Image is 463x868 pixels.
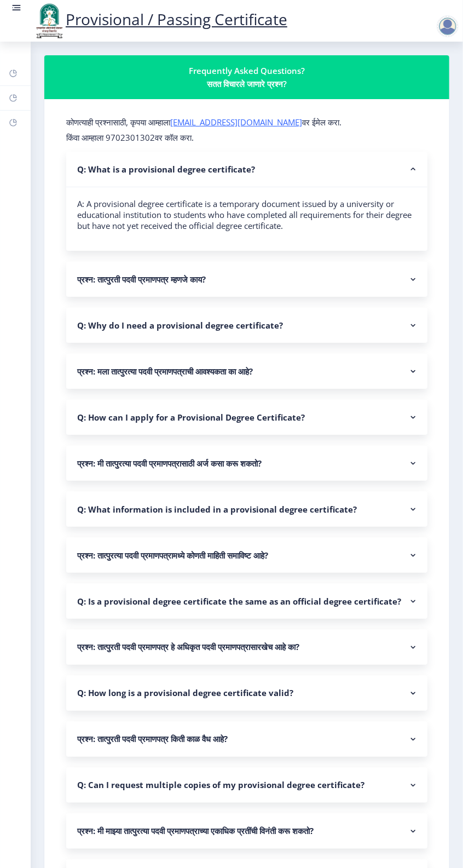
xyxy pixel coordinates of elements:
nb-accordion-item-header: Q: What information is included in a provisional degree certificate? [66,492,427,527]
p: किंवा आम्हाला 9702301302वर कॉल करा. [66,132,427,143]
nb-accordion-item-header: प्रश्न: तात्पुरती पदवी प्रमाणपत्र किती काळ वैध आहे? [66,722,427,757]
img: logo [33,2,66,39]
p: A: A provisional degree certificate is a temporary document issued by a university or educational... [77,198,416,231]
nb-accordion-item-header: Q: What is a provisional degree certificate? [66,152,427,187]
nb-accordion-item-header: Q: How can I apply for a Provisional Degree Certificate? [66,400,427,435]
label: कोणत्याही प्रश्नासाठी, कृपया आम्हाला वर ईमेल करा. [66,117,342,128]
nb-accordion-item-header: Q: Is a provisional degree certificate the same as an official degree certificate? [66,584,427,619]
nb-accordion-item-header: Q: How long is a provisional degree certificate valid? [66,676,427,711]
nb-accordion-item-header: प्रश्न: मला तात्पुरत्या पदवी प्रमाणपत्राची आवश्यकता का आहे? [66,354,427,389]
nb-accordion-item-header: प्रश्न: मी तात्पुरत्या पदवी प्रमाणपत्रासाठी अर्ज कसा करू शकतो? [66,446,427,481]
a: [EMAIL_ADDRESS][DOMAIN_NAME] [170,117,302,128]
nb-accordion-item-header: प्रश्न: तात्पुरत्या पदवी प्रमाणपत्रामध्ये कोणती माहिती समाविष्ट आहे? [66,538,427,573]
nb-accordion-item-header: प्रश्न: तात्पुरती पदवी प्रमाणपत्र हे अधिकृत पदवी प्रमाणपत्रासारखेच आहे का? [66,630,427,665]
nb-accordion-item-header: प्रश्न: मी माझ्या तात्पुरत्या पदवी प्रमाणपत्राच्या एकाधिक प्रतींची विनंती करू शकतो? [66,814,427,849]
a: Provisional / Passing Certificate [33,9,287,30]
nb-accordion-item-header: प्रश्न: तात्पुरती पदवी प्रमाणपत्र म्हणजे काय? [66,262,427,297]
nb-accordion-item-header: Q: Why do I need a provisional degree certificate? [66,308,427,343]
nb-accordion-item-header: Q: Can I request multiple copies of my provisional degree certificate? [66,768,427,803]
div: Frequently Asked Questions? सतत विचारले जाणारे प्रश्न? [57,64,436,90]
